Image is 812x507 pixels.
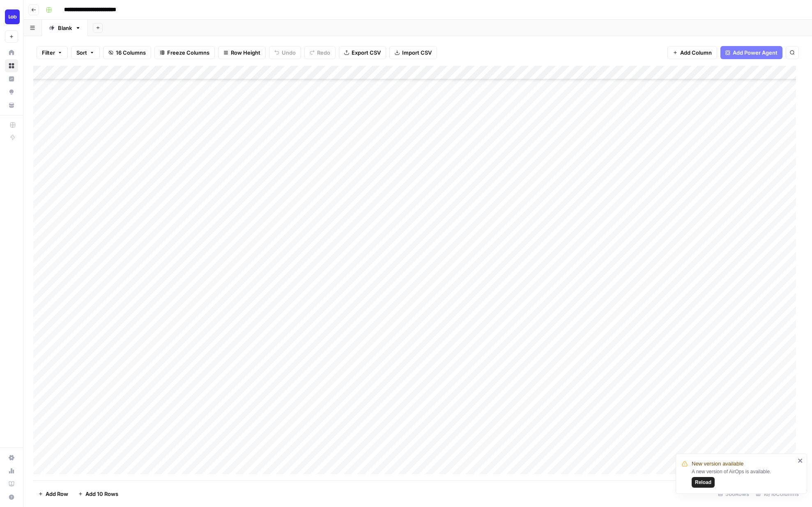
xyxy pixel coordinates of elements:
span: Row Height [231,48,260,57]
span: Add Row [46,490,68,498]
a: Learning Hub [5,477,18,491]
button: Sort [71,46,100,59]
button: Undo [269,46,301,59]
button: Export CSV [339,46,386,59]
span: Export CSV [352,48,381,57]
button: Freeze Columns [154,46,215,59]
div: Blank [58,24,72,32]
span: Freeze Columns [167,48,209,57]
span: Filter [42,48,55,57]
div: 566 Rows [715,487,752,500]
span: Sort [76,48,87,57]
span: New version available [692,460,743,468]
span: Add Power Agent [733,48,777,57]
a: Blank [42,20,88,36]
span: Add 10 Rows [85,490,118,498]
button: Add Row [33,487,73,500]
div: A new version of AirOps is available. [692,468,795,488]
span: Import CSV [402,48,432,57]
button: Add 10 Rows [73,487,123,500]
a: Home [5,46,18,59]
button: 16 Columns [103,46,151,59]
span: 16 Columns [116,48,146,57]
button: Row Height [218,46,266,59]
button: Redo [304,46,336,59]
button: Add Power Agent [720,46,782,59]
img: Lob Logo [5,9,20,24]
button: Import CSV [389,46,437,59]
a: Your Data [5,99,18,112]
div: 16/16 Columns [752,487,802,500]
span: Undo [282,48,296,57]
a: Browse [5,59,18,72]
a: Settings [5,451,18,464]
button: close [798,457,803,464]
span: Redo [317,48,330,57]
a: Opportunities [5,85,18,99]
button: Workspace: Lob [5,7,18,27]
span: Reload [695,479,711,486]
button: Add Column [667,46,717,59]
button: Reload [692,477,715,488]
button: Filter [37,46,68,59]
a: Usage [5,464,18,477]
span: Add Column [680,48,712,57]
a: Insights [5,72,18,85]
button: Help + Support [5,491,18,504]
